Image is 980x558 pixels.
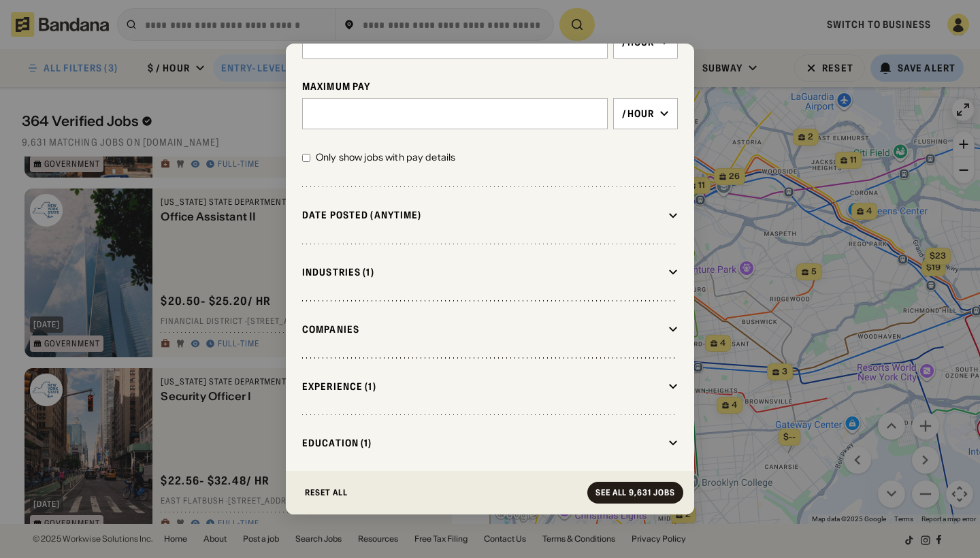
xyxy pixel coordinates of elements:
div: Companies [302,323,663,335]
div: Only show jobs with pay details [316,151,455,165]
div: Education (1) [302,437,663,449]
div: Experience (1) [302,380,663,393]
div: /hour [622,108,654,120]
div: Industries (1) [302,266,663,278]
div: Maximum Pay [302,80,678,93]
div: Date Posted (Anytime) [302,209,663,221]
div: See all 9,631 jobs [595,489,675,497]
div: Reset All [305,489,348,497]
